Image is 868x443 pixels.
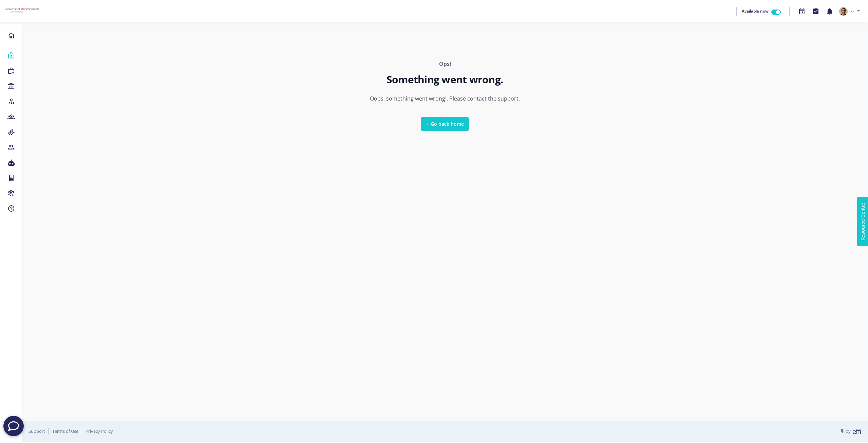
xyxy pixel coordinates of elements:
[742,8,769,14] span: Available now
[29,428,45,434] a: Support
[5,7,39,13] img: ed25c8f3-f3eb-431e-bc7e-1fcec469fd6b-637399037915938163.png
[86,428,113,434] a: Privacy Policy
[839,428,861,435] span: by
[52,428,78,434] a: Terms of Use
[839,7,848,16] img: d9df0ad3-c6af-46dd-a355-72ef7f6afda3-637400917012654623.png
[6,2,43,10] span: Resource Centre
